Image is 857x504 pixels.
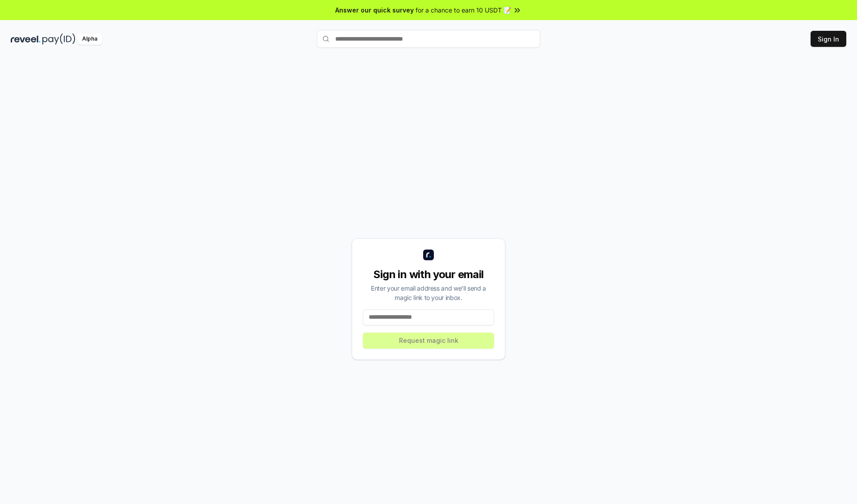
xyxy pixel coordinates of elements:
span: for a chance to earn 10 USDT 📝 [416,5,511,15]
img: pay_id [42,33,75,45]
img: logo_small [423,250,434,260]
div: Sign in with your email [363,267,494,282]
div: Enter your email address and we’ll send a magic link to your inbox. [363,283,494,302]
button: Sign In [811,31,846,47]
img: reveel_dark [11,33,41,45]
span: Answer our quick survey [335,5,414,15]
div: Alpha [77,33,102,45]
